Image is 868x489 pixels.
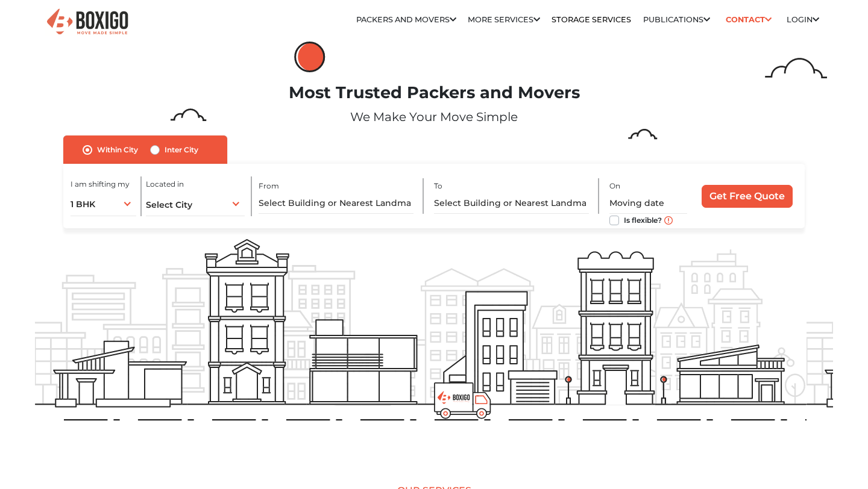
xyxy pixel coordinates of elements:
img: move_date_info [664,216,673,225]
label: Is flexible? [624,213,662,226]
label: I am shifting my [71,179,130,190]
a: Contact [722,10,775,29]
a: Packers and Movers [356,15,456,24]
input: Moving date [609,193,688,214]
label: On [609,181,620,192]
a: More services [468,15,540,24]
a: Publications [643,15,710,24]
span: Select City [146,199,192,210]
img: boxigo_prackers_and_movers_truck [434,382,491,419]
label: Located in [146,179,184,190]
label: Within City [97,143,138,157]
input: Get Free Quote [702,185,793,208]
p: We Make Your Move Simple [35,108,834,126]
h1: Most Trusted Packers and Movers [35,83,834,103]
a: Login [787,15,819,24]
label: Inter City [165,143,198,157]
input: Select Building or Nearest Landmark [434,193,589,214]
a: Storage Services [552,15,631,24]
span: 1 BHK [71,199,95,210]
input: Select Building or Nearest Landmark [259,193,414,214]
label: From [259,181,279,192]
img: Boxigo [45,7,130,37]
label: To [434,181,442,192]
